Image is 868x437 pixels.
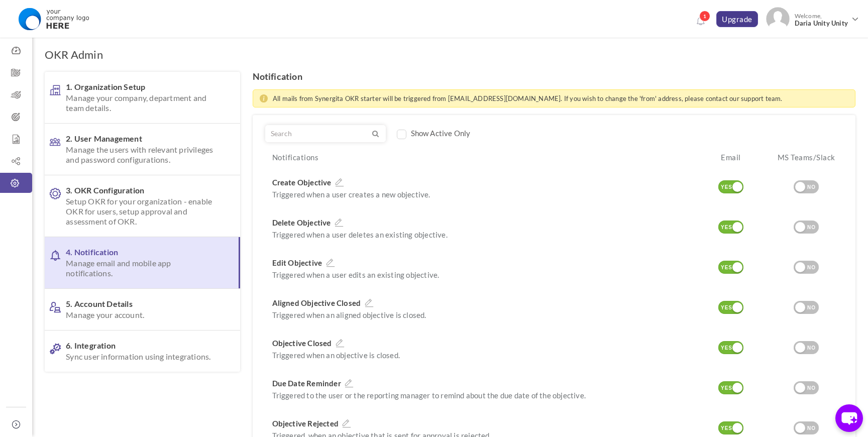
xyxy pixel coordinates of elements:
div: YES [718,303,735,312]
p: All mails from Synergita OKR starter will be triggered from [EMAIL_ADDRESS][DOMAIN_NAME]. If you ... [273,94,849,103]
span: Edit Objective [272,258,322,268]
span: 2. User Management [66,134,220,165]
span: Manage your account. [66,310,220,320]
div: NO [803,223,820,232]
span: Manage the users with relevant privileges and password configurations. [66,145,220,165]
span: 6. Integration [66,341,220,362]
label: Show Active Only [411,128,471,138]
span: Objective Rejected [272,419,339,429]
div: YES [718,344,735,353]
div: YES [718,183,735,192]
p: Triggered when a user creates a new objective. [272,190,688,199]
span: 5. Account Details [66,299,220,320]
span: Sync user information using integrations. [66,352,220,362]
span: Due Date Reminder [272,379,341,389]
div: YES [718,424,735,433]
a: Notifications [693,13,709,29]
div: MS Teams/Slack [768,152,843,167]
h4: Notification [253,72,856,82]
h1: OKR Admin [45,48,103,62]
span: Manage email and mobile app notifications. [66,258,218,278]
div: NO [803,344,820,353]
p: Triggered to the user or the reporting manager to remind about the due date of the objective. [272,391,688,400]
p: Triggered when an aligned objective is closed. [272,310,688,319]
div: NO [803,303,820,312]
div: NO [803,424,820,433]
input: Search [266,126,371,142]
div: NO [803,384,820,393]
span: Daria Unity Unity [795,20,848,27]
div: Email [692,152,768,167]
p: Triggered when a user deletes an existing objective. [272,230,688,239]
a: Photo Welcome,Daria Unity Unity [762,3,863,32]
span: Manage your company, department and team details. [66,93,220,113]
p: Triggered when a user edits an existing objective. [272,270,688,279]
img: Logo [12,7,95,32]
span: Delete Objective [272,218,331,228]
button: chat-button [835,404,863,432]
span: 1 [699,11,710,22]
span: Setup OKR for your organization - enable OKR for users, setup approval and assessment of OKR. [66,196,220,227]
a: 6. IntegrationSync user information using integrations. [45,331,240,372]
span: Aligned Objective Closed [272,298,361,308]
div: YES [718,223,735,232]
a: Upgrade [716,11,758,27]
span: 1. Organization Setup [66,82,220,113]
div: NO [803,183,820,192]
div: NO [803,263,820,272]
span: Objective Closed [272,339,332,349]
img: Photo [766,7,790,31]
p: Triggered when an objective is closed. [272,351,688,360]
div: Notifications [265,152,693,167]
span: 4. Notification [66,247,218,278]
div: YES [718,384,735,393]
span: Welcome, [790,7,850,32]
span: Create Objective [272,178,332,188]
div: YES [718,263,735,272]
span: 3. OKR Configuration [66,185,220,227]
